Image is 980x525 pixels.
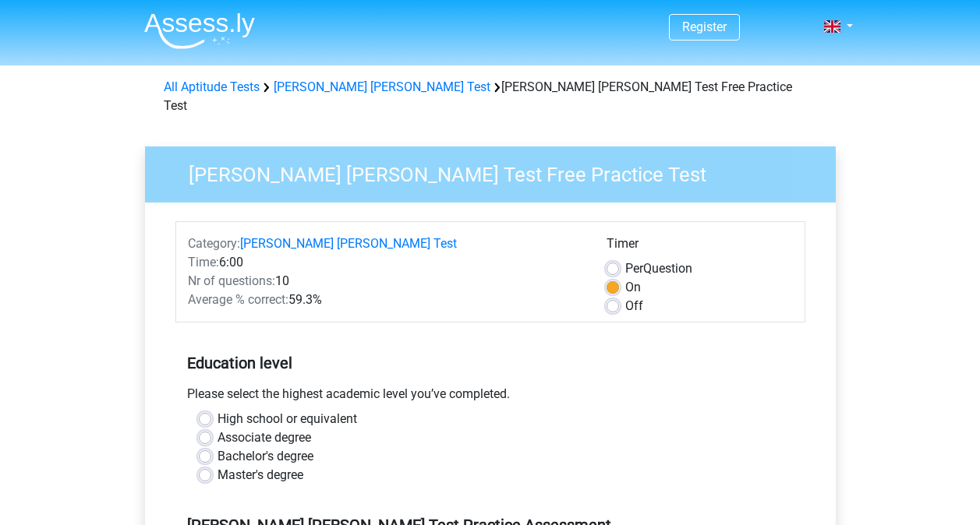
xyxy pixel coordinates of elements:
[625,259,692,278] label: Question
[157,78,823,115] div: [PERSON_NAME] [PERSON_NAME] Test Free Practice Test
[164,79,260,94] a: All Aptitude Tests
[218,410,357,428] label: High school or equivalent
[188,236,240,251] span: Category:
[218,447,313,466] label: Bachelor's degree
[187,347,794,379] h5: Education level
[188,255,219,270] span: Time:
[625,261,643,276] span: Per
[176,272,595,291] div: 10
[274,79,490,94] a: [PERSON_NAME] [PERSON_NAME] Test
[240,236,457,251] a: [PERSON_NAME] [PERSON_NAME] Test
[175,385,805,410] div: Please select the highest academic level you’ve completed.
[625,297,643,315] label: Off
[176,253,595,272] div: 6:00
[188,292,288,307] span: Average % correct:
[625,278,641,297] label: On
[188,273,275,288] span: Nr of questions:
[176,291,595,309] div: 59.3%
[170,157,824,187] h3: [PERSON_NAME] [PERSON_NAME] Test Free Practice Test
[607,234,793,259] div: Timer
[218,466,303,484] label: Master's degree
[144,12,255,49] img: Assessly
[218,428,311,447] label: Associate degree
[682,19,727,34] a: Register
